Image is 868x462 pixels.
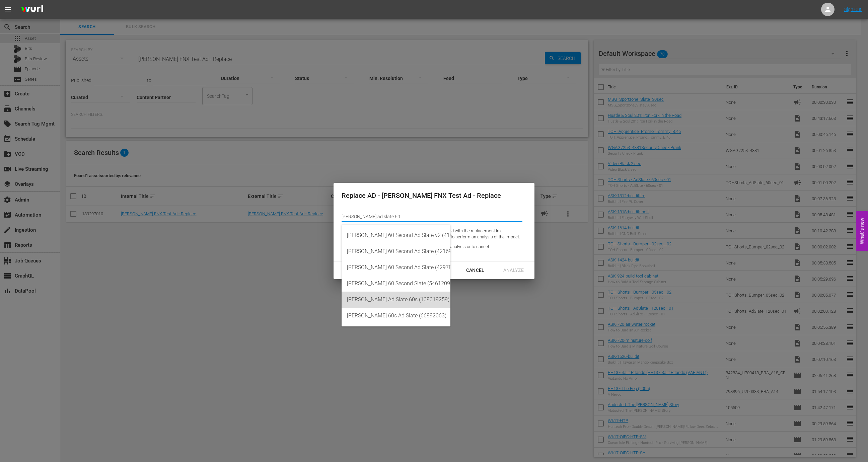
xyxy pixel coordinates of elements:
[458,264,493,277] button: Cancel
[347,276,445,292] div: [PERSON_NAME] 60 Second Slate (54612095)
[461,266,490,275] div: Cancel
[347,227,445,243] div: [PERSON_NAME] 60 Second Ad Slate v2 (41025175)
[347,292,445,308] div: [PERSON_NAME] Ad Slate 60s (108019259)
[342,191,522,201] div: Replace AD - [PERSON_NAME] FNX Test Ad - Replace
[347,243,445,259] div: [PERSON_NAME] 60 Second Ad Slate (42169235)
[16,2,48,17] img: ans4CAIJ8jUAAAAAAAAAAAAAAAAAAAAAAAAgQb4GAAAAAAAAAAAAAAAAAAAAAAAAJMjXAAAAAAAAAAAAAAAAAAAAAAAAgAT5G...
[4,5,12,13] span: menu
[347,308,445,324] div: [PERSON_NAME] 60s Ad Slate (66892063)
[347,259,445,276] div: [PERSON_NAME] 60 Second Ad Slate (42978040)
[856,211,868,251] button: Open Feedback Widget
[844,7,862,12] a: Sign Out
